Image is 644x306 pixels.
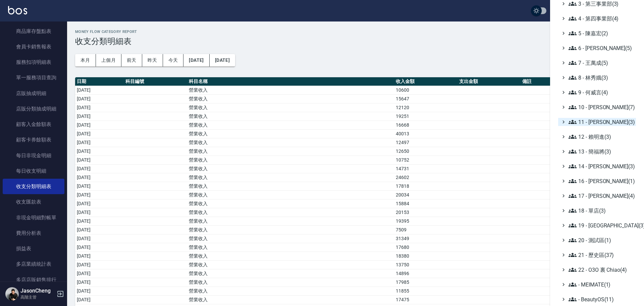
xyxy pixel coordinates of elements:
span: 13 - 簡福將(3) [569,147,633,156]
span: 17 - [PERSON_NAME](4) [569,192,633,200]
span: 5 - 陳嘉宏(2) [569,29,633,37]
span: 6 - [PERSON_NAME](5) [569,44,633,52]
span: 7 - 王萬成(5) [569,59,633,67]
span: 11 - [PERSON_NAME](3) [569,118,633,126]
span: 14 - [PERSON_NAME](3) [569,162,633,170]
span: 21 - 歷史區(37) [569,251,633,259]
span: 4 - 第四事業部(4) [569,14,633,23]
span: - BeautyOS(11) [569,295,633,303]
span: 20 - 測試區(1) [569,236,633,244]
span: 9 - 何威言(4) [569,88,633,96]
span: 22 - O3O 裏 Chiao(4) [569,266,633,274]
span: 16 - [PERSON_NAME](1) [569,177,633,185]
span: - MEIMATE(1) [569,280,633,289]
span: 12 - 賴明進(3) [569,133,633,141]
span: 18 - 單店(3) [569,207,633,215]
span: 8 - 林秀娥(3) [569,74,633,82]
span: 10 - [PERSON_NAME](7) [569,103,633,111]
span: 19 - [GEOGRAPHIC_DATA](3) [569,221,633,229]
